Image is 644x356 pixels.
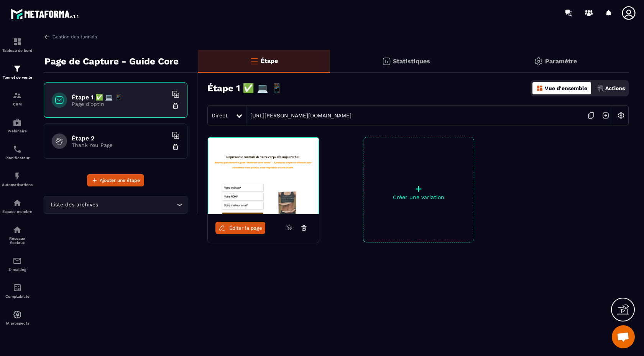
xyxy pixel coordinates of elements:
a: emailemailE-mailing [2,251,33,277]
a: schedulerschedulerPlanificateur [2,139,33,166]
img: automations [13,118,22,127]
img: automations [13,171,22,181]
p: Espace membre [2,209,33,214]
img: bars-o.4a397970.svg [250,56,259,66]
img: accountant [13,283,22,292]
img: arrow-next.bcc2205e.svg [598,108,613,123]
p: Étape [261,57,278,64]
a: social-networksocial-networkRéseaux Sociaux [2,219,33,251]
a: [URL][PERSON_NAME][DOMAIN_NAME] [246,112,352,119]
span: Liste des archives [49,201,100,209]
input: Search for option [100,201,175,209]
p: E-mailing [2,267,33,272]
img: social-network [13,225,22,234]
h3: Étape 1 ✅ 💻 📱 [207,83,283,94]
img: image [208,137,319,214]
a: automationsautomationsWebinaire [2,112,33,139]
p: Page de Capture - Guide Core [44,54,179,69]
p: + [363,183,474,194]
p: Comptabilité [2,294,33,298]
img: trash [172,143,179,151]
a: formationformationTableau de bord [2,31,33,58]
img: stats.20deebd0.svg [382,57,391,66]
a: automationsautomationsAutomatisations [2,166,33,193]
button: Ajouter une étape [87,174,144,186]
p: Actions [605,85,625,91]
p: Créer une variation [363,194,474,200]
a: formationformationCRM [2,85,33,112]
a: formationformationTunnel de vente [2,58,33,85]
p: Automatisations [2,183,33,187]
img: scheduler [13,145,22,154]
p: IA prospects [2,321,33,325]
p: Planificateur [2,156,33,160]
span: Éditer la page [229,225,262,231]
a: Ouvrir le chat [612,325,635,348]
img: arrow [44,33,51,40]
p: Paramètre [545,58,577,65]
p: Page d'optin [72,101,168,107]
p: Statistiques [393,58,430,65]
a: Gestion des tunnels [44,33,97,40]
p: Réseaux Sociaux [2,236,33,245]
a: automationsautomationsEspace membre [2,193,33,219]
a: accountantaccountantComptabilité [2,277,33,304]
img: actions.d6e523a2.png [597,85,604,92]
img: automations [13,198,22,208]
h6: Étape 1 ✅ 💻 📱 [72,94,168,101]
img: setting-w.858f3a88.svg [614,108,628,123]
a: Éditer la page [215,222,265,234]
img: formation [13,91,22,100]
span: Ajouter une étape [100,176,140,184]
img: formation [13,37,22,46]
img: automations [13,310,22,319]
img: setting-gr.5f69749f.svg [534,57,543,66]
span: Direct [212,112,228,119]
img: trash [172,102,179,110]
h6: Étape 2 [72,135,168,142]
img: formation [13,64,22,73]
p: Webinaire [2,129,33,133]
img: email [13,256,22,265]
img: logo [11,7,80,21]
div: Search for option [44,196,187,214]
p: Tableau de bord [2,48,33,53]
p: Vue d'ensemble [545,85,587,91]
p: CRM [2,102,33,106]
img: dashboard-orange.40269519.svg [536,85,543,92]
p: Thank You Page [72,142,168,148]
p: Tunnel de vente [2,75,33,79]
